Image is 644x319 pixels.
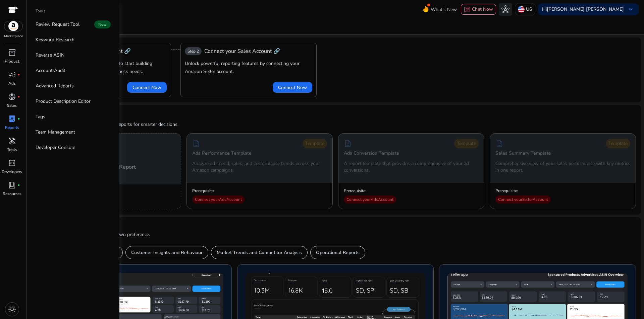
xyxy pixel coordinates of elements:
[187,49,199,54] span: Step 2
[17,73,20,76] span: fiber_manual_record
[94,20,111,28] span: New
[431,4,457,15] span: What's New
[2,169,22,175] p: Developers
[8,115,16,123] span: lab_profile
[495,195,551,204] div: Connect your Seller Account
[495,140,503,148] span: description
[464,6,471,13] span: chat
[344,151,399,156] h5: Ads Conversion Template
[542,7,624,12] p: Hi
[8,49,16,57] span: inventory_2
[495,151,551,156] h5: Sales Summary Template
[192,140,200,148] span: description
[192,195,245,204] div: Connect your Ads Account
[344,188,396,193] p: Prerequisite:
[217,249,302,256] p: Market Trends and Competitor Analysis
[192,151,252,156] h5: Ads Performance Template
[273,82,312,93] button: Connect Now
[36,98,91,105] p: Product Description Editor
[495,188,551,193] p: Prerequisite:
[8,80,16,86] p: Ads
[17,184,20,186] span: fiber_manual_record
[316,249,360,256] p: Operational Reports
[17,117,20,120] span: fiber_manual_record
[627,5,635,13] span: keyboard_arrow_down
[185,60,300,75] span: Unlock powerful reporting features by connecting your Amazon Seller account.
[8,159,16,167] span: code_blocks
[5,125,19,131] p: Reports
[192,188,245,193] p: Prerequisite:
[495,160,630,174] p: Comprehensive view of your sales performance with key metrics in one report.
[7,102,17,108] p: Sales
[344,195,396,204] div: Connect your Ads Account
[8,137,16,145] span: handyman
[127,82,167,93] button: Connect Now
[36,8,46,14] p: Tools
[36,67,65,74] p: Account Audit
[36,129,75,136] p: Team Management
[5,58,19,64] p: Product
[7,147,17,153] p: Tools
[499,3,512,16] button: hub
[461,4,496,15] button: chatChat Now
[17,95,20,98] span: fiber_manual_record
[472,6,493,12] span: Chat Now
[132,84,161,91] span: Connect Now
[278,84,307,91] span: Connect Now
[36,21,79,28] p: Review Request Tool
[8,181,16,189] span: book_4
[131,249,203,256] p: Customer Insights and Behaviour
[8,93,16,101] span: donut_small
[454,139,479,148] div: Template
[204,47,280,55] span: Connect your Sales Account 🔗
[344,140,352,148] span: description
[4,21,22,31] img: amazon.svg
[526,3,532,15] p: US
[8,71,16,79] span: campaign
[547,6,624,12] b: [PERSON_NAME] [PERSON_NAME]
[501,5,509,13] span: hub
[36,36,74,43] p: Keyword Research
[4,34,23,39] p: Marketplace
[518,6,525,13] img: us.svg
[303,139,327,148] div: Template
[8,305,16,313] span: light_mode
[36,144,75,151] p: Developer Console
[35,231,636,238] p: Create your own report based on your own preference.
[344,160,479,174] p: A report template that provides a comprehensive of your ad conversions.
[192,160,327,174] p: Analyze ad spend, sales, and performance trends across your Amazon campaigns.
[36,52,64,59] p: Reverse ASIN
[606,139,630,148] div: Template
[3,191,21,197] p: Resources
[36,113,45,120] p: Tags
[36,82,74,89] p: Advanced Reports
